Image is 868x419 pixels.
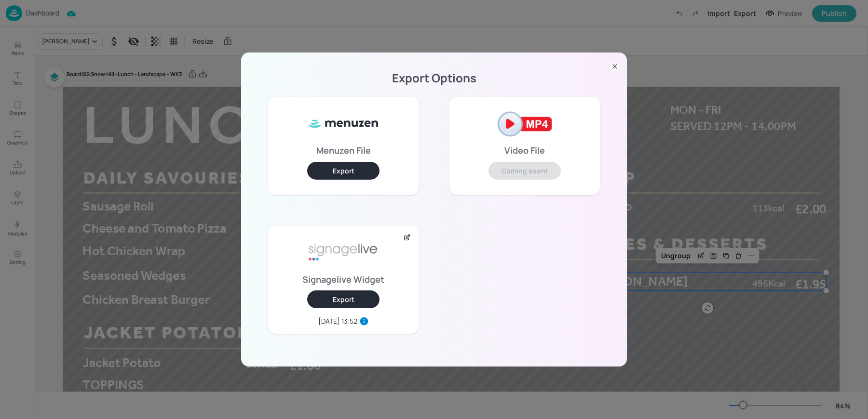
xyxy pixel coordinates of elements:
[307,162,380,180] button: Export
[359,316,369,326] svg: Last export widget in this device
[318,316,357,326] div: [DATE] 13:52
[316,147,371,154] p: Menuzen File
[307,234,380,272] img: signage-live-aafa7296.png
[253,75,615,81] p: Export Options
[307,105,380,143] img: ml8WC8f0XxQ8HKVnnVUe7f5Gv1vbApsJzyFa2MjOoB8SUy3kBkfteYo5TIAmtfcjWXsj8oHYkuYqrJRUn+qckOrNdzmSzIzkA...
[302,276,384,283] p: Signagelive Widget
[504,147,545,154] p: Video File
[307,290,380,308] button: Export
[488,105,561,143] img: mp4-2af2121e.png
